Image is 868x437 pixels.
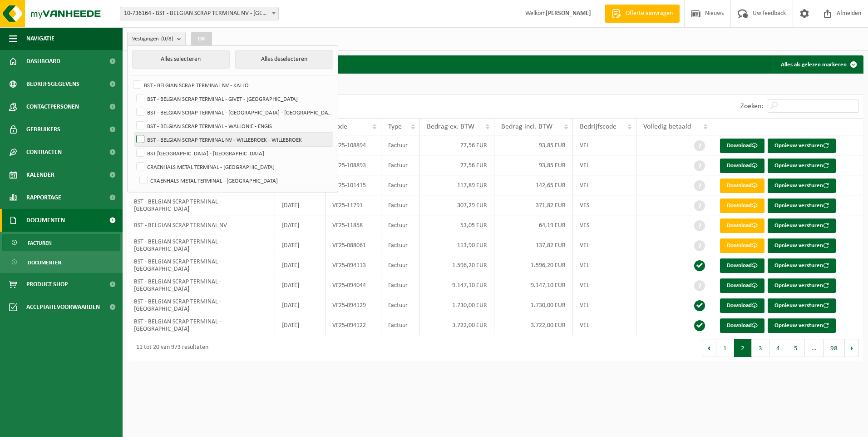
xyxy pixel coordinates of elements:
td: BST - BELGIAN SCRAP TERMINAL - [GEOGRAPHIC_DATA] [127,255,275,275]
a: Offerte aanvragen [605,5,680,23]
span: Volledig betaald [643,123,691,130]
td: 9.147,10 EUR [494,275,573,295]
span: Bedrag incl. BTW [501,123,552,130]
button: Opnieuw versturen [768,238,836,253]
span: Facturen [28,234,52,252]
span: Contracten [26,141,62,164]
button: OK [191,32,212,46]
td: 307,29 EUR [420,195,494,215]
button: Opnieuw versturen [768,278,836,293]
td: VEL [573,275,636,295]
button: 1 [716,339,734,357]
td: Factuur [381,155,420,175]
button: Opnieuw versturen [768,258,836,273]
span: Product Shop [26,273,68,296]
label: BST - BELGIAN SCRAP TERMINAL - WALLONIE - ENGIS [134,119,333,133]
a: Download [720,159,764,173]
count: (0/8) [161,36,173,42]
td: VF25-094044 [325,275,381,295]
td: VEL [573,295,636,315]
td: 93,85 EUR [494,135,573,155]
td: VF25-108893 [325,155,381,175]
span: Contactpersonen [26,95,79,118]
td: BST - BELGIAN SCRAP TERMINAL - [GEOGRAPHIC_DATA] [127,275,275,295]
td: 1.730,00 EUR [420,295,494,315]
td: VF25-108894 [325,135,381,155]
a: Download [720,199,764,213]
label: Zoeken: [740,103,763,110]
td: VEL [573,315,636,335]
span: Bedrijfscode [580,123,616,130]
td: VF25-094113 [325,255,381,275]
span: Acceptatievoorwaarden [26,296,100,318]
td: VEL [573,235,636,255]
label: BST - BELGIAN SCRAP TERMINAL NV - KALLO [131,78,333,92]
span: Vestigingen [132,32,173,46]
span: Documenten [28,254,61,271]
span: Kalender [26,164,54,186]
button: 98 [824,339,845,357]
td: Factuur [381,135,420,155]
td: 1.596,20 EUR [420,255,494,275]
label: BST [GEOGRAPHIC_DATA] - [GEOGRAPHIC_DATA] [134,146,333,160]
td: 117,89 EUR [420,175,494,195]
span: Rapportage [26,186,61,209]
span: Dashboard [26,50,60,73]
td: [DATE] [275,215,325,235]
button: 4 [769,339,787,357]
span: 10-736164 - BST - BELGIAN SCRAP TERMINAL NV - KALLO [120,7,279,20]
span: Code [332,123,347,130]
td: [DATE] [275,195,325,215]
td: 142,65 EUR [494,175,573,195]
a: Facturen [2,234,120,251]
label: BST - BELGIAN SCRAP TERMINAL NV - WILLEBROEK - WILLEBROEK [134,133,333,146]
td: 113,90 EUR [420,235,494,255]
button: Opnieuw versturen [768,218,836,233]
label: BST - BELGIAN SCRAP TERMINAL - [GEOGRAPHIC_DATA] - [GEOGRAPHIC_DATA] [134,105,333,119]
a: Download [720,238,764,253]
button: Alles deselecteren [235,50,333,69]
a: Download [720,258,764,273]
td: Factuur [381,195,420,215]
button: Next [845,339,859,357]
button: 5 [787,339,805,357]
td: 77,56 EUR [420,155,494,175]
td: VEL [573,135,636,155]
button: Opnieuw versturen [768,318,836,333]
button: Alles selecteren [132,50,230,69]
span: Bedrag ex. BTW [427,123,474,130]
span: 10-736164 - BST - BELGIAN SCRAP TERMINAL NV - KALLO [120,7,278,20]
button: Opnieuw versturen [768,199,836,213]
td: [DATE] [275,315,325,335]
td: 93,85 EUR [494,155,573,175]
td: 9.147,10 EUR [420,275,494,295]
td: BST - BELGIAN SCRAP TERMINAL - [GEOGRAPHIC_DATA] [127,235,275,255]
td: Factuur [381,175,420,195]
td: VEL [573,255,636,275]
button: 2 [734,339,752,357]
label: CRAENHALS METAL TERMINAL - [GEOGRAPHIC_DATA] [134,160,333,174]
a: Download [720,298,764,313]
button: Opnieuw versturen [768,159,836,173]
div: 11 tot 20 van 973 resultaten [132,340,208,356]
td: [DATE] [275,235,325,255]
td: 3.722,00 EUR [494,315,573,335]
td: 1.596,20 EUR [494,255,573,275]
td: 53,05 EUR [420,215,494,235]
span: Bedrijfsgegevens [26,73,79,95]
td: 137,82 EUR [494,235,573,255]
td: [DATE] [275,255,325,275]
a: Download [720,179,764,193]
td: Factuur [381,295,420,315]
button: Alles als gelezen markeren [774,55,863,74]
label: CRAENHALS METAL TERMINAL - [GEOGRAPHIC_DATA] [138,174,333,187]
span: Gebruikers [26,118,60,141]
a: Download [720,278,764,293]
td: [DATE] [275,275,325,295]
td: Factuur [381,315,420,335]
strong: [PERSON_NAME] [546,10,591,17]
td: 1.730,00 EUR [494,295,573,315]
td: BST - BELGIAN SCRAP TERMINAL - [GEOGRAPHIC_DATA] [127,315,275,335]
td: VES [573,195,636,215]
button: Previous [702,339,716,357]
